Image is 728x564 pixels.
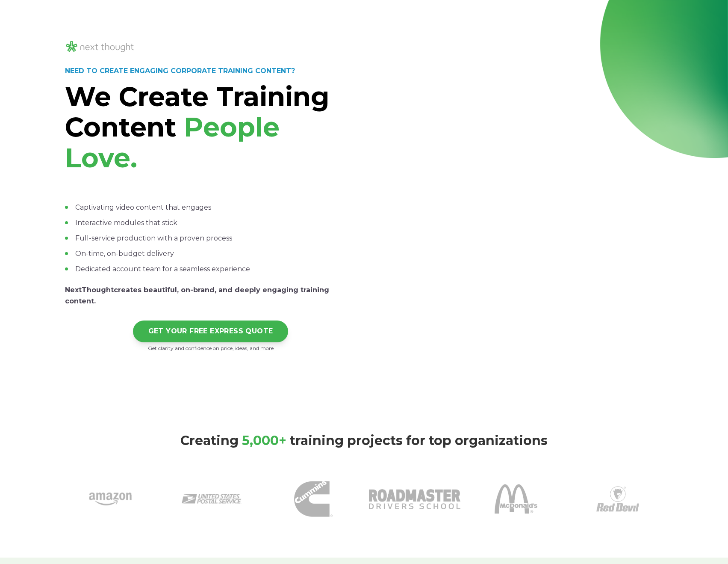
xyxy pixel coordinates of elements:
[389,32,645,176] iframe: NextThought Reel
[242,433,250,448] span: 5
[65,433,663,448] h3: Creating training projects for top organizations
[596,478,639,520] img: Red Devil
[250,433,286,448] span: ,000+
[294,480,333,518] img: Cummins
[65,80,330,143] span: We Create Training Content
[133,321,289,342] a: GET YOUR FREE EXPRESS QUOTE
[75,265,250,273] span: Dedicated account team for a seamless experience
[65,111,280,174] span: People Love.
[75,249,174,258] span: On-time, on-budget delivery
[182,469,242,529] img: USPS
[148,345,274,351] span: Get clarity and confidence on price, ideas, and more
[75,234,232,242] span: Full-service production with a proven process
[75,203,211,211] span: Captivating video content that engages
[89,478,132,520] img: amazon-1
[65,286,114,294] strong: NextThought
[495,478,537,520] img: McDonalds 1
[65,286,329,305] span: creates beautiful, on-brand, and deeply engaging training content.
[65,67,295,75] strong: NEED TO CREATE ENGAGING CORPORATE TRAINING CONTENT?
[75,219,177,227] span: Interactive modules that stick
[369,454,460,545] img: Roadmaster
[65,40,135,54] img: NT_Logo_LightMode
